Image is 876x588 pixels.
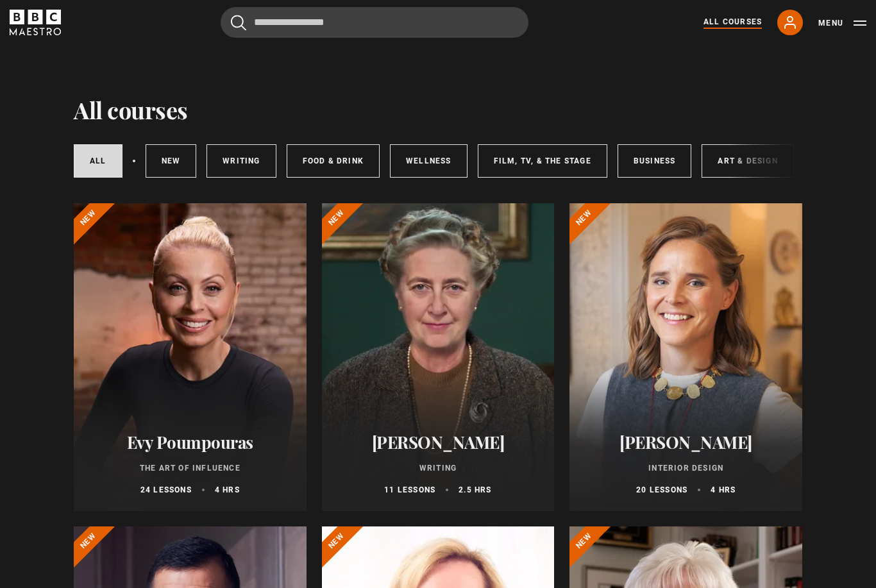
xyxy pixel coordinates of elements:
button: Submit the search query [231,15,246,31]
a: Evy Poumpouras The Art of Influence 24 lessons 4 hrs New [74,203,307,511]
a: Food & Drink [287,144,380,178]
a: Art & Design [702,144,793,178]
p: 24 lessons [140,484,192,496]
a: Writing [206,144,276,178]
h2: [PERSON_NAME] [337,432,539,452]
a: [PERSON_NAME] Writing 11 lessons 2.5 hrs New [322,203,555,511]
p: Writing [337,462,539,474]
a: Business [618,144,692,178]
p: 4 hrs [711,484,736,496]
p: 20 lessons [636,484,687,496]
p: 4 hrs [215,484,240,496]
p: Interior Design [585,462,787,474]
button: Toggle navigation [818,17,866,29]
p: 2.5 hrs [459,484,491,496]
a: Film, TV, & The Stage [478,144,607,178]
h1: All courses [74,96,188,123]
a: All Courses [703,16,762,29]
p: The Art of Influence [89,462,291,474]
h2: [PERSON_NAME] [585,432,787,452]
svg: BBC Maestro [10,10,61,35]
a: All [74,144,122,178]
p: 11 lessons [384,484,435,496]
input: Search [221,7,528,38]
a: [PERSON_NAME] Interior Design 20 lessons 4 hrs New [569,203,802,511]
a: Wellness [390,144,467,178]
h2: Evy Poumpouras [89,432,291,452]
a: New [146,144,197,178]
